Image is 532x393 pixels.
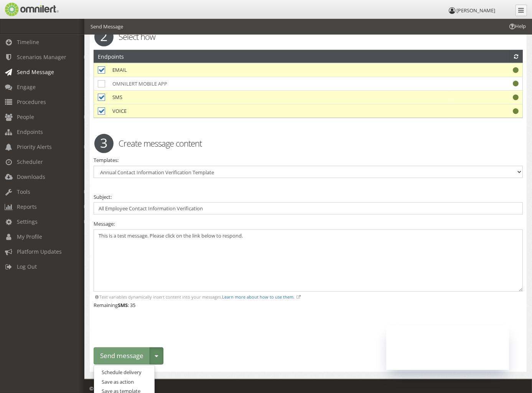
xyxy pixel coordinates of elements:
[17,203,37,210] span: Reports
[94,347,150,365] button: Send message
[94,193,112,201] label: Subject:
[17,98,46,106] span: Procedures
[17,128,43,135] span: Endpoints
[4,3,59,16] img: Omnilert
[94,294,523,300] div: Text variables dynamically insert content into your messages.
[130,302,135,309] span: 35
[94,220,115,228] label: Message:
[516,5,527,16] a: Collapse Menu
[17,233,42,240] span: My Profile
[17,113,34,121] span: People
[91,23,123,30] li: Send Message
[513,95,519,100] i: Working properly.
[89,31,528,42] h2: Select how
[89,137,528,149] h2: Create message content
[118,302,128,309] strong: SMS
[94,368,155,377] a: Schedule delivery
[109,77,449,91] td: OMNILERT MOBILE APP
[17,38,39,46] span: Timeline
[94,377,155,386] a: Save as action
[17,143,52,150] span: Priority Alerts
[17,173,45,180] span: Downloads
[17,68,54,76] span: Send Message
[17,53,66,61] span: Scenarios Manager
[109,104,449,117] td: VOICE
[513,81,519,86] i: Working properly.
[94,302,129,309] span: Remaining :
[508,23,526,30] span: Help
[513,68,519,73] i: Working properly.
[94,134,114,153] span: 3
[386,326,509,370] iframe: OMNILERT Status
[109,91,449,104] td: SMS
[94,27,114,46] span: 2
[17,188,30,195] span: Tools
[17,263,37,270] span: Log Out
[456,7,495,14] span: [PERSON_NAME]
[513,109,519,114] i: Working properly.
[17,248,62,255] span: Platform Updates
[17,218,38,225] span: Settings
[17,83,36,91] span: Engage
[109,63,449,77] td: EMAIL
[94,157,119,164] label: Templates:
[98,50,124,63] h2: Endpoints
[222,294,295,300] a: Learn more about how to use them.
[94,202,523,215] input: Subject
[89,385,135,392] span: © Omnilert, LLC - v6
[17,158,43,165] span: Scheduler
